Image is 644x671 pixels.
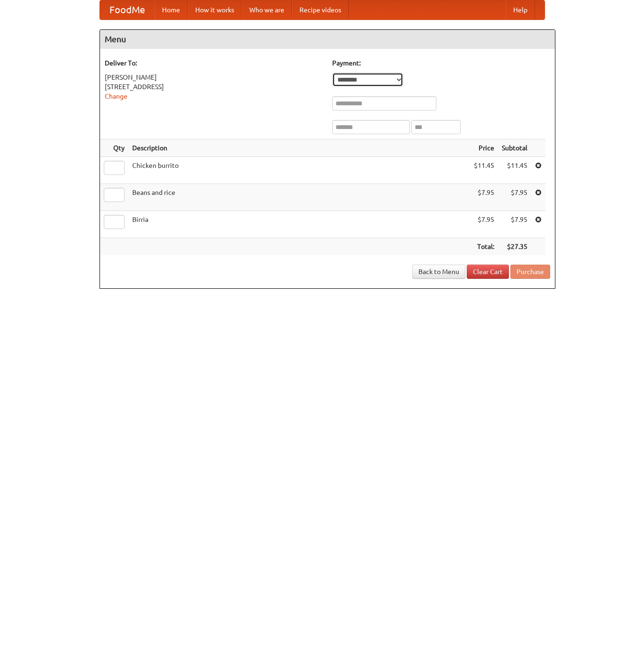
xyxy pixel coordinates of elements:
a: Recipe videos [292,0,349,19]
a: Clear Cart [467,265,509,279]
td: $11.45 [470,157,498,184]
td: $7.95 [498,211,531,238]
td: $7.95 [498,184,531,211]
td: Beans and rice [128,184,470,211]
th: Price [470,139,498,157]
td: $11.45 [498,157,531,184]
div: [STREET_ADDRESS] [105,82,323,92]
td: $7.95 [470,184,498,211]
h4: Menu [100,30,555,49]
h5: Deliver To: [105,58,323,68]
th: Qty [100,139,128,157]
a: FoodMe [100,0,154,19]
a: Back to Menu [412,265,465,279]
td: Chicken burrito [128,157,470,184]
a: Change [105,92,127,100]
th: Description [128,139,470,157]
a: Who we are [242,0,292,19]
a: How it works [188,0,242,19]
div: [PERSON_NAME] [105,73,323,82]
h5: Payment: [332,58,550,68]
td: Birria [128,211,470,238]
button: Purchase [510,265,550,279]
th: Subtotal [498,139,531,157]
a: Home [154,0,188,19]
th: $27.35 [498,238,531,256]
a: Help [506,0,535,19]
td: $7.95 [470,211,498,238]
th: Total: [470,238,498,256]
